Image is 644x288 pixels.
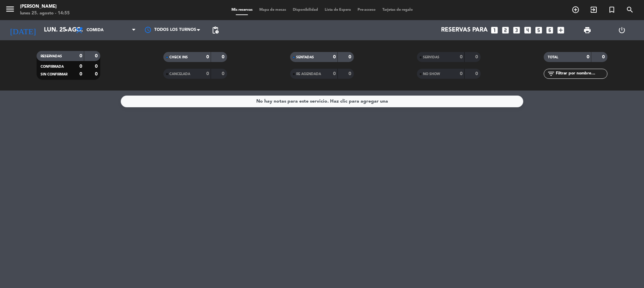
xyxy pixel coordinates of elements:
i: looks_4 [523,26,532,35]
strong: 0 [460,55,463,59]
span: pending_actions [211,26,219,34]
span: Reserva especial [603,4,621,15]
span: print [583,26,591,34]
i: search [626,6,634,14]
i: looks_3 [512,26,521,35]
div: No hay notas para este servicio. Haz clic para agregar una [256,98,388,105]
i: looks_two [501,26,510,35]
strong: 0 [79,72,82,76]
strong: 0 [475,55,479,59]
strong: 0 [333,71,336,76]
strong: 0 [602,55,606,59]
i: filter_list [547,70,555,78]
strong: 0 [587,55,589,59]
i: looks_one [490,26,499,35]
strong: 0 [222,55,226,59]
span: CONFIRMADA [41,65,64,68]
span: RESERVADAS [41,55,62,58]
strong: 0 [460,71,463,76]
span: RE AGENDADA [296,72,321,76]
strong: 0 [348,71,353,76]
span: SENTADAS [296,56,314,59]
strong: 0 [79,54,82,58]
strong: 0 [206,55,209,59]
span: Pre-acceso [354,8,379,12]
span: CANCELADA [169,72,190,76]
strong: 0 [348,55,353,59]
strong: 0 [95,54,99,58]
strong: 0 [95,64,99,69]
span: Mis reservas [228,8,256,12]
i: turned_in_not [608,6,616,14]
i: add_box [556,26,565,35]
strong: 0 [79,64,82,69]
i: looks_6 [545,26,554,35]
strong: 0 [475,71,479,76]
input: Filtrar por nombre... [555,70,607,77]
span: SERVIDAS [423,56,439,59]
span: CHECK INS [169,56,188,59]
i: power_settings_new [618,26,626,34]
span: Reservas para [441,27,488,34]
div: lunes 25. agosto - 14:55 [20,10,70,17]
i: looks_5 [534,26,543,35]
i: menu [5,4,15,14]
i: add_circle_outline [572,6,580,14]
strong: 0 [206,71,209,76]
span: SIN CONFIRMAR [41,73,67,76]
div: LOG OUT [604,20,639,40]
span: Disponibilidad [289,8,321,12]
span: TOTAL [548,56,558,59]
i: arrow_drop_down [62,26,70,34]
strong: 0 [222,71,226,76]
i: exit_to_app [590,6,598,14]
span: Tarjetas de regalo [379,8,416,12]
span: Lista de Espera [321,8,354,12]
span: NO SHOW [423,72,440,76]
strong: 0 [333,55,336,59]
span: Mapa de mesas [256,8,289,12]
i: [DATE] [5,23,41,38]
span: RESERVAR MESA [567,4,585,15]
span: Comida [87,28,104,33]
span: BUSCAR [621,4,639,15]
button: menu [5,4,15,16]
strong: 0 [95,72,99,76]
span: WALK IN [585,4,603,15]
div: [PERSON_NAME] [20,3,70,10]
